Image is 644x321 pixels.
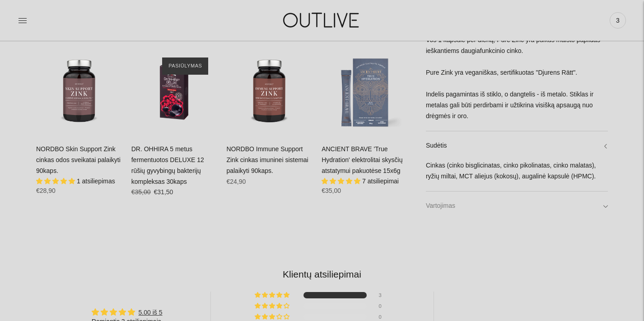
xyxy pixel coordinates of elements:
img: OUTLIVE [266,5,378,36]
a: DR. OHHIRA 5 metus fermentuotos DELUXE 12 rūšių gyvybingų bakterijų kompleksas 30kaps [131,48,218,135]
div: 3 [379,292,390,298]
a: ANCIENT BRAVE 'True Hydration' elektrolitai skysčių atstatymui pakuotėse 15x6g [322,145,402,174]
a: NORDBO Immune Support Zink cinkas imuninei sistemai palaikyti 90kaps. [226,48,313,135]
span: €31,50 [154,188,173,196]
span: 7 atsiliepimai [362,177,399,185]
span: 3 [611,14,624,27]
a: Vartojimas [426,192,608,220]
span: 1 atsiliepimas [77,177,115,185]
span: €35,00 [322,187,341,194]
div: 100% (3) reviews with 5 star rating [255,292,291,298]
div: Cinkas (cinko bisglicinatas, cinko pikolinatas, cinko malatas), ryžių miltai, MCT aliejus (kokosų... [426,160,608,191]
span: 5.00 stars [36,177,77,185]
span: €28,90 [36,187,56,194]
a: NORDBO Immune Support Zink cinkas imuninei sistemai palaikyti 90kaps. [226,145,308,174]
div: Average rating is 5.00 stars [92,307,163,317]
h2: Klientų atsiliepimai [43,268,601,281]
a: DR. OHHIRA 5 metus fermentuotos DELUXE 12 rūšių gyvybingų bakterijų kompleksas 30kaps [131,145,204,185]
a: 3 [610,10,626,30]
a: 5.00 iš 5 [139,309,163,316]
span: 5.00 stars [322,177,362,185]
span: €24,90 [226,178,246,185]
a: NORDBO Skin Support Zink cinkas odos sveikatai palaikyti 90kaps. [36,145,121,174]
a: Sudėtis [426,131,608,160]
a: NORDBO Skin Support Zink cinkas odos sveikatai palaikyti 90kaps. [36,48,122,135]
a: ANCIENT BRAVE 'True Hydration' elektrolitai skysčių atstatymui pakuotėse 15x6g [322,48,408,135]
s: €35,00 [131,188,151,196]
